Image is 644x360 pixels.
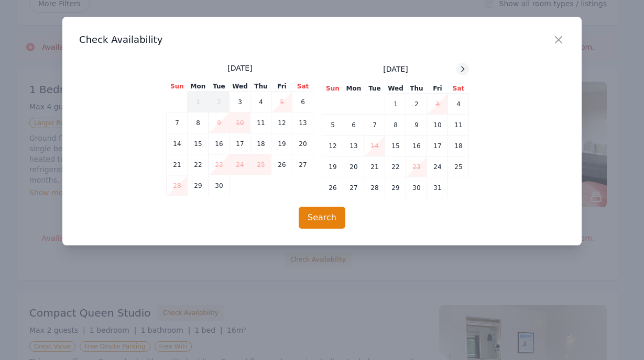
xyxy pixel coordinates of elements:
[406,177,427,198] td: 30
[167,154,188,175] td: 21
[406,84,427,94] th: Thu
[188,154,209,175] td: 22
[343,156,364,177] td: 20
[271,82,292,92] th: Fri
[364,84,385,94] th: Tue
[209,175,230,196] td: 30
[167,133,188,154] td: 14
[385,156,406,177] td: 22
[209,82,230,92] th: Tue
[188,82,209,92] th: Mon
[427,115,448,136] td: 10
[406,94,427,115] td: 2
[383,64,408,74] span: [DATE]
[271,154,292,175] td: 26
[271,113,292,133] td: 12
[250,82,271,92] th: Thu
[364,177,385,198] td: 28
[209,92,230,113] td: 2
[209,133,230,154] td: 16
[230,154,250,175] td: 24
[167,82,188,92] th: Sun
[188,113,209,133] td: 8
[250,113,271,133] td: 11
[79,33,565,46] h3: Check Availability
[448,84,469,94] th: Sat
[406,136,427,156] td: 16
[292,154,313,175] td: 27
[385,84,406,94] th: Wed
[322,177,343,198] td: 26
[250,92,271,113] td: 4
[292,133,313,154] td: 20
[385,94,406,115] td: 1
[427,177,448,198] td: 31
[406,156,427,177] td: 23
[292,113,313,133] td: 13
[448,136,469,156] td: 18
[250,133,271,154] td: 18
[188,92,209,113] td: 1
[343,84,364,94] th: Mon
[322,115,343,136] td: 5
[292,92,313,113] td: 6
[364,136,385,156] td: 14
[364,156,385,177] td: 21
[343,115,364,136] td: 6
[209,154,230,175] td: 23
[322,156,343,177] td: 19
[227,63,252,73] span: [DATE]
[271,133,292,154] td: 19
[406,115,427,136] td: 9
[448,156,469,177] td: 25
[427,136,448,156] td: 17
[250,154,271,175] td: 25
[322,136,343,156] td: 12
[167,175,188,196] td: 28
[385,136,406,156] td: 15
[364,115,385,136] td: 7
[385,177,406,198] td: 29
[427,156,448,177] td: 24
[209,113,230,133] td: 9
[322,84,343,94] th: Sun
[188,175,209,196] td: 29
[385,115,406,136] td: 8
[343,136,364,156] td: 13
[230,92,250,113] td: 3
[188,133,209,154] td: 15
[427,94,448,115] td: 3
[427,84,448,94] th: Fri
[292,82,313,92] th: Sat
[271,92,292,113] td: 5
[448,94,469,115] td: 4
[230,133,250,154] td: 17
[230,82,250,92] th: Wed
[448,115,469,136] td: 11
[299,207,345,229] button: Search
[230,113,250,133] td: 10
[167,113,188,133] td: 7
[343,177,364,198] td: 27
